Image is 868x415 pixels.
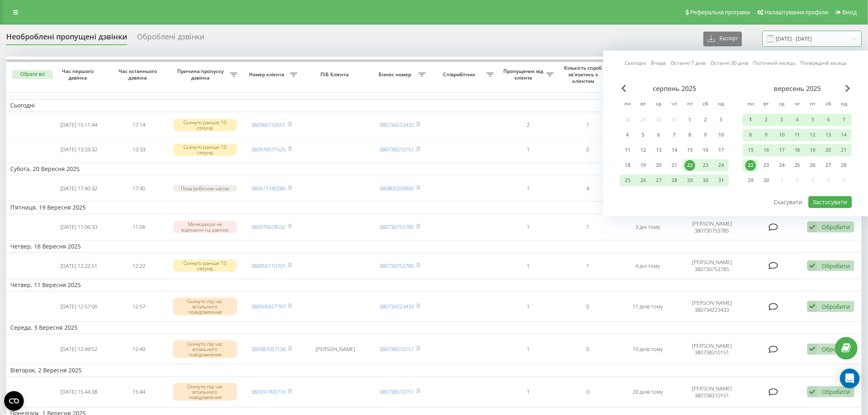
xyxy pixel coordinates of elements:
[618,216,678,239] td: 3 дні тому
[558,114,618,137] td: 1
[380,121,414,128] a: 380734223433
[716,114,726,125] div: 3
[558,177,618,200] td: 4
[774,159,790,171] div: ср 24 вер 2025 р.
[678,216,746,239] td: [PERSON_NAME] 380730753785
[790,144,805,156] div: чт 18 вер 2025 р.
[621,98,634,111] abbr: понеділок
[622,145,633,155] div: 11
[777,114,787,125] div: 3
[620,129,635,141] div: пн 4 серп 2025 р.
[682,174,698,187] div: пт 29 серп 2025 р.
[807,98,819,111] abbr: п’ятниця
[109,254,169,277] td: 12:22
[685,114,695,125] div: 1
[251,388,286,395] a: 380931900716
[498,216,558,239] td: 1
[698,114,713,126] div: сб 2 серп 2025 р.
[251,185,286,192] a: 380677740286
[109,177,169,200] td: 17:40
[743,114,758,126] div: пн 1 вер 2025 р.
[745,145,756,155] div: 15
[805,144,821,156] div: пт 19 вер 2025 р.
[792,160,803,171] div: 25
[684,98,696,111] abbr: п’ятниця
[685,145,695,155] div: 15
[653,98,665,111] abbr: середа
[822,345,850,353] div: Обробити
[761,114,772,125] div: 2
[700,160,711,171] div: 23
[761,175,772,186] div: 30
[790,129,805,141] div: чт 11 вер 2025 р.
[653,160,664,171] div: 20
[743,174,758,187] div: пн 29 вер 2025 р.
[651,129,667,141] div: ср 6 серп 2025 р.
[49,114,109,137] td: [DATE] 15:11:44
[620,84,729,93] div: серпень 2025
[653,175,664,186] div: 27
[823,130,834,140] div: 13
[774,144,790,156] div: ср 17 вер 2025 р.
[823,114,834,125] div: 6
[713,144,729,156] div: нд 17 серп 2025 р.
[678,379,746,406] td: [PERSON_NAME] 380738310151
[380,223,414,230] a: 380730753785
[558,138,618,161] td: 0
[173,383,238,401] div: Скинуто під час вітального повідомлення
[109,138,169,161] td: 13:33
[839,114,850,125] div: 7
[698,159,713,171] div: сб 23 серп 2025 р.
[836,144,852,156] div: нд 21 вер 2025 р.
[49,177,109,200] td: [DATE] 17:40:32
[758,144,774,156] div: вт 16 вер 2025 р.
[699,98,712,111] abbr: субота
[805,114,821,126] div: пт 5 вер 2025 р.
[743,144,758,156] div: пн 15 вер 2025 р.
[839,145,850,155] div: 21
[246,71,290,78] span: Номер клієнта
[380,262,414,269] a: 380730753785
[822,262,850,270] div: Обробити
[791,98,804,111] abbr: четвер
[685,160,695,171] div: 22
[743,84,852,93] div: вересень 2025
[380,303,414,310] a: 380734223433
[774,129,790,141] div: ср 10 вер 2025 р.
[173,119,238,131] div: Скинуто раніше 10 секунд
[790,114,805,126] div: чт 4 вер 2025 р.
[801,59,847,67] a: Попередній місяць
[669,145,680,155] div: 14
[838,98,850,111] abbr: неділя
[498,254,558,277] td: 1
[12,70,53,79] button: Обрати всі
[823,145,834,155] div: 20
[558,254,618,277] td: 1
[790,159,805,171] div: чт 25 вер 2025 р.
[498,138,558,161] td: 1
[836,159,852,171] div: нд 28 вер 2025 р.
[651,59,666,67] a: Вчора
[49,293,109,320] td: [DATE] 12:57:06
[637,98,649,111] abbr: вівторок
[711,59,749,67] a: Останні 30 днів
[651,144,667,156] div: ср 13 серп 2025 р.
[822,223,850,231] div: Обробити
[638,160,649,171] div: 19
[380,388,414,395] a: 380738310151
[792,145,803,155] div: 18
[821,144,836,156] div: сб 20 вер 2025 р.
[685,130,695,140] div: 8
[653,145,664,155] div: 13
[374,71,418,78] span: Бізнес номер
[843,9,857,16] span: Вихід
[822,98,835,111] abbr: субота
[558,379,618,406] td: 0
[792,114,803,125] div: 4
[715,98,727,111] abbr: неділя
[498,293,558,320] td: 1
[109,335,169,363] td: 12:49
[698,144,713,156] div: сб 16 серп 2025 р.
[808,130,818,140] div: 12
[638,175,649,186] div: 26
